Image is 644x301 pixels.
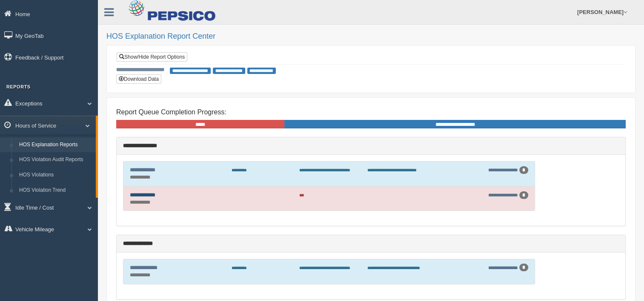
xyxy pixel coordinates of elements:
a: HOS Violation Trend [15,183,96,198]
button: Download Data [116,74,161,84]
a: HOS Violation Audit Reports [15,152,96,168]
a: HOS Explanation Reports [15,137,96,153]
a: Show/Hide Report Options [117,52,187,62]
h2: HOS Explanation Report Center [106,32,635,41]
a: HOS Violations [15,168,96,183]
h4: Report Queue Completion Progress: [116,108,626,116]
